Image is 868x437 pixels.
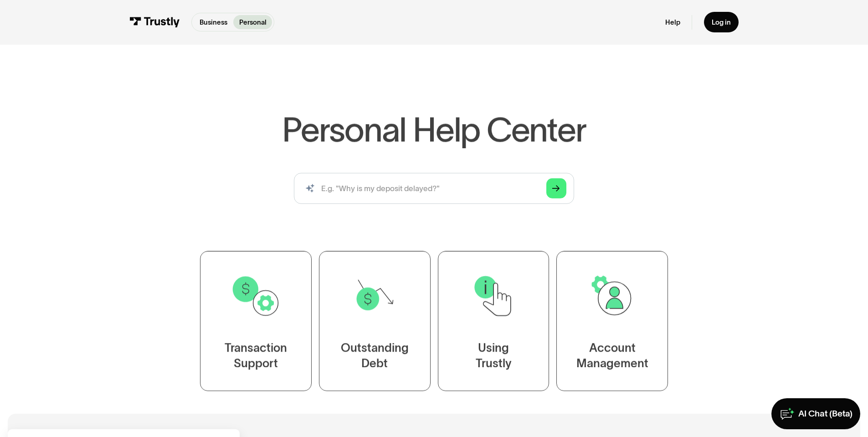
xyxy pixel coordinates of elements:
[704,12,739,32] a: Log in
[200,17,227,27] p: Business
[129,17,180,27] img: Trustly Logo
[798,408,853,420] div: AI Chat (Beta)
[771,398,860,429] a: AI Chat (Beta)
[239,17,267,27] p: Personal
[194,15,233,29] a: Business
[712,18,731,26] div: Log in
[576,341,648,372] div: Account Management
[225,341,287,372] div: Transaction Support
[475,341,511,372] div: Using Trustly
[282,113,586,146] h1: Personal Help Center
[665,18,680,26] a: Help
[200,251,312,391] a: TransactionSupport
[294,173,574,204] input: search
[233,15,272,29] a: Personal
[341,341,409,372] div: Outstanding Debt
[438,251,550,391] a: UsingTrustly
[294,173,574,204] form: Search
[556,251,668,391] a: AccountManagement
[319,251,431,391] a: OutstandingDebt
